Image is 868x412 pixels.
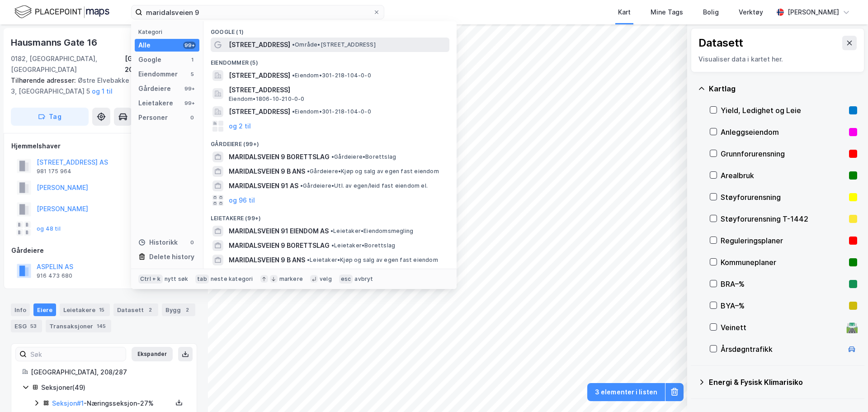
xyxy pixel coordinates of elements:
div: 1 [189,56,196,63]
div: Datasett [113,303,158,316]
span: Leietaker • Kjøp og salg av egen fast eiendom [307,256,438,264]
div: 🛣️ [846,322,858,333]
div: Seksjoner ( 49 ) [41,382,186,393]
div: Transaksjoner [46,320,111,332]
div: - Næringsseksjon - 27% [52,398,172,409]
span: MARIDALSVEIEN 91 EIENDOM AS [229,226,329,237]
span: Gårdeiere • Utl. av egen/leid fast eiendom el. [300,182,428,189]
span: [STREET_ADDRESS] [229,106,290,117]
span: Eiendom • 301-218-104-0-0 [292,108,371,115]
div: esc [339,275,353,284]
div: Kartlag [709,83,857,94]
button: Ekspander [132,347,173,361]
div: Arealbruk [721,170,845,181]
div: Kommuneplaner [721,257,845,268]
div: Ctrl + k [138,275,163,284]
div: neste kategori [211,275,253,283]
div: 0182, [GEOGRAPHIC_DATA], [GEOGRAPHIC_DATA] [11,53,125,75]
input: Søk på adresse, matrikkel, gårdeiere, leietakere eller personer [142,5,373,19]
div: Bygg [162,303,195,316]
span: • [292,41,295,48]
div: 145 [95,322,108,331]
div: Chat Widget [823,369,868,412]
span: • [292,72,295,79]
div: Østre Elvebakke 1, Østre Elvebakke 3, [GEOGRAPHIC_DATA] 5 [11,75,190,97]
div: BRA–% [721,279,845,289]
div: Grunnforurensning [721,148,845,159]
div: Hjemmelshaver [11,141,197,152]
span: MARIDALSVEIEN 9 B ANS [229,255,305,265]
span: • [307,256,310,263]
div: Mine Tags [651,7,683,18]
span: • [300,182,303,189]
div: Reguleringsplaner [721,235,845,246]
div: Veinett [721,322,843,333]
div: Energi & Fysisk Klimarisiko [709,377,857,388]
span: [STREET_ADDRESS] [229,70,290,81]
div: BYA–% [721,300,845,311]
div: Leietakere (99+) [203,208,457,224]
div: Leietakere [138,98,173,109]
div: 0 [189,114,196,121]
div: Historikk [138,237,178,248]
button: og 2 til [229,121,251,132]
div: Visualiser data i kartet her. [698,54,857,65]
div: Bolig [703,7,719,18]
div: 5 [189,71,196,78]
div: Hausmanns Gate 16 [11,35,99,50]
div: 916 473 680 [37,272,72,279]
div: Støyforurensning [721,192,845,203]
div: Leietakere [60,303,110,316]
div: Anleggseiendom [721,127,845,137]
span: Eiendom • 1806-10-210-0-0 [229,95,305,103]
div: Verktøy [739,7,763,18]
span: MARIDALSVEIEN 9 BORETTSLAG [229,152,330,162]
div: Delete history [149,251,194,262]
span: Tilhørende adresser: [11,76,78,84]
span: MARIDALSVEIEN 91 AS [229,180,298,191]
button: 3 elementer i listen [587,383,665,401]
div: Årsdøgntrafikk [721,344,843,355]
div: Eiendommer (5) [203,52,457,68]
span: • [331,153,334,160]
div: Gårdeiere [11,245,197,256]
span: [STREET_ADDRESS] [229,85,446,95]
div: Google [138,54,161,65]
div: Kart [618,7,631,18]
span: Område • [STREET_ADDRESS] [292,41,376,48]
div: avbryt [354,275,373,283]
div: Google (1) [203,21,457,38]
span: • [331,242,334,249]
span: Leietaker • Borettslag [331,242,395,249]
div: Støyforurensning T-1442 [721,213,845,224]
div: velg [320,275,332,283]
div: 99+ [183,99,196,107]
div: Personer [138,112,168,123]
div: 53 [28,322,38,331]
div: 981 175 964 [37,168,71,175]
img: logo.f888ab2527a4732fd821a326f86c7f29.svg [14,4,109,20]
span: Leietaker • Eiendomsmegling [330,227,413,235]
div: Gårdeiere [138,83,171,94]
div: 99+ [183,85,196,92]
div: 2 [183,305,192,314]
div: Alle [138,40,151,51]
span: Gårdeiere • Kjøp og salg av egen fast eiendom [307,168,439,175]
div: Eiere [33,303,56,316]
div: 99+ [183,42,196,49]
a: Seksjon#1 [52,399,84,407]
div: 2 [146,305,155,314]
div: Yield, Ledighet og Leie [721,105,845,116]
div: Datasett [698,36,743,50]
span: • [307,168,310,175]
div: 15 [97,305,106,314]
div: 0 [189,239,196,246]
div: [GEOGRAPHIC_DATA], 208/287 [31,367,186,378]
div: tab [195,275,209,284]
div: Eiendommer [138,69,178,80]
input: Søk [27,347,126,361]
span: • [330,227,333,234]
div: markere [279,275,303,283]
div: Info [11,303,30,316]
div: [GEOGRAPHIC_DATA], 208/287 [125,53,197,75]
